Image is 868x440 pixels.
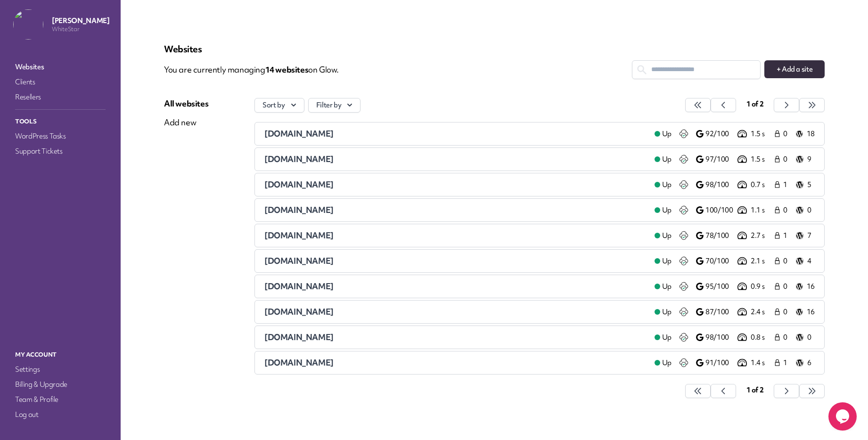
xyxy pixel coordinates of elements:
[807,231,815,241] p: 7
[783,129,790,139] span: 0
[773,154,792,165] a: 0
[705,180,736,190] p: 98/100
[52,25,109,33] p: WhiteStar
[662,205,671,215] span: Up
[705,307,736,317] p: 87/100
[52,16,109,25] p: [PERSON_NAME]
[796,281,815,292] a: 16
[807,358,815,368] p: 6
[828,402,859,431] iframe: chat widget
[796,128,815,139] a: 18
[705,358,736,368] p: 91/100
[746,99,764,109] span: 1 of 2
[662,129,671,139] span: Up
[264,179,334,190] span: [DOMAIN_NAME]
[13,363,107,376] a: Settings
[696,281,773,292] a: 95/100 0.9 s
[773,128,792,139] a: 0
[164,98,208,109] div: All websites
[705,282,736,292] p: 95/100
[264,204,647,216] a: [DOMAIN_NAME]
[13,393,107,406] a: Team & Profile
[783,231,790,241] span: 1
[254,98,304,113] button: Sort by
[751,231,773,241] p: 2.7 s
[751,205,773,215] p: 1.1 s
[764,60,825,78] button: + Add a site
[796,204,815,216] a: 0
[662,358,671,368] span: Up
[696,230,773,241] a: 78/100 2.7 s
[647,128,679,139] a: Up
[807,205,815,215] p: 0
[705,205,736,215] p: 100/100
[13,349,107,361] p: My Account
[13,130,107,143] a: WordPress Tasks
[807,256,815,266] p: 4
[13,60,107,73] a: Websites
[264,154,334,164] span: [DOMAIN_NAME]
[13,90,107,104] a: Resellers
[796,255,815,267] a: 4
[796,306,815,318] a: 16
[773,179,792,190] a: 1
[13,75,107,89] a: Clients
[783,333,790,342] span: 0
[796,357,815,368] a: 6
[264,128,647,139] a: [DOMAIN_NAME]
[662,231,671,241] span: Up
[773,255,792,267] a: 0
[773,230,792,241] a: 1
[773,332,792,343] a: 0
[264,332,334,342] span: [DOMAIN_NAME]
[773,204,792,216] a: 0
[783,307,790,317] span: 0
[783,155,790,164] span: 0
[705,155,736,164] p: 97/100
[164,117,208,128] div: Add new
[264,230,647,241] a: [DOMAIN_NAME]
[662,256,671,266] span: Up
[647,357,679,368] a: Up
[164,43,825,55] p: Websites
[264,306,647,318] a: [DOMAIN_NAME]
[796,332,815,343] a: 0
[783,282,790,292] span: 0
[264,281,334,292] span: [DOMAIN_NAME]
[264,357,647,368] a: [DOMAIN_NAME]
[705,129,736,139] p: 92/100
[696,179,773,190] a: 98/100 0.7 s
[807,307,815,317] p: 16
[264,230,334,241] span: [DOMAIN_NAME]
[696,306,773,318] a: 87/100 2.4 s
[647,306,679,318] a: Up
[796,179,815,190] a: 5
[696,332,773,343] a: 98/100 0.8 s
[751,282,773,292] p: 0.9 s
[807,129,815,139] p: 18
[751,155,773,164] p: 1.5 s
[662,307,671,317] span: Up
[264,332,647,343] a: [DOMAIN_NAME]
[13,378,107,391] a: Billing & Upgrade
[662,180,671,190] span: Up
[696,204,773,216] a: 100/100 1.1 s
[164,60,632,79] p: You are currently managing on Glow.
[773,306,792,318] a: 0
[264,255,647,267] a: [DOMAIN_NAME]
[705,256,736,266] p: 70/100
[783,180,790,190] span: 1
[13,145,107,158] a: Support Tickets
[746,385,764,395] span: 1 of 2
[696,255,773,267] a: 70/100 2.1 s
[647,230,679,241] a: Up
[773,357,792,368] a: 1
[264,204,334,215] span: [DOMAIN_NAME]
[647,332,679,343] a: Up
[796,154,815,165] a: 9
[264,281,647,292] a: [DOMAIN_NAME]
